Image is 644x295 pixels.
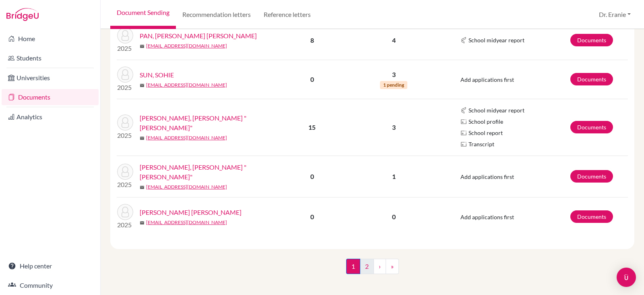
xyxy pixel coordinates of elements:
[140,31,257,41] a: PAN, [PERSON_NAME] [PERSON_NAME]
[460,76,514,83] span: Add applications first
[117,220,133,230] p: 2025
[460,214,514,220] span: Add applications first
[570,73,613,85] a: Documents
[140,185,144,190] span: mail
[2,70,99,86] a: Universities
[469,129,503,137] span: School report
[469,36,524,44] span: School midyear report
[460,37,467,44] img: Common App logo
[146,183,227,191] a: [EMAIL_ADDRESS][DOMAIN_NAME]
[146,81,227,89] a: [EMAIL_ADDRESS][DOMAIN_NAME]
[469,106,524,114] span: School midyear report
[347,212,441,222] p: 0
[117,164,133,180] img: WONG, WING KIU "Audrey"
[117,180,133,189] p: 2025
[308,123,316,131] b: 15
[146,219,227,226] a: [EMAIL_ADDRESS][DOMAIN_NAME]
[310,213,314,220] b: 0
[386,259,399,274] a: »
[140,83,144,88] span: mail
[117,204,133,220] img: WU, CATHERINE WEI YAN
[374,259,386,274] a: ›
[347,123,441,132] p: 3
[310,36,314,44] b: 8
[570,121,613,133] a: Documents
[460,141,467,147] img: Parchments logo
[117,27,133,44] img: PAN, CHANG-YU AUSTIN
[2,258,99,274] a: Help center
[2,31,99,47] a: Home
[140,113,283,133] a: [PERSON_NAME], [PERSON_NAME] "[PERSON_NAME]"
[140,70,174,80] a: SUN, SOHIE
[360,259,374,274] a: 2
[570,34,613,46] a: Documents
[140,136,144,141] span: mail
[570,210,613,223] a: Documents
[2,277,99,293] a: Community
[117,83,133,92] p: 2025
[347,70,441,79] p: 3
[117,44,133,53] p: 2025
[117,131,133,140] p: 2025
[6,8,39,21] img: Bridge-U
[347,172,441,181] p: 1
[117,66,133,83] img: SUN, SOHIE
[346,259,360,274] span: 1
[460,107,467,114] img: Common App logo
[140,220,144,225] span: mail
[2,50,99,66] a: Students
[140,44,144,49] span: mail
[469,140,494,148] span: Transcript
[310,172,314,180] b: 0
[146,42,227,50] a: [EMAIL_ADDRESS][DOMAIN_NAME]
[469,117,503,126] span: School profile
[146,134,227,141] a: [EMAIL_ADDRESS][DOMAIN_NAME]
[460,130,467,136] img: Parchments logo
[140,162,283,182] a: [PERSON_NAME], [PERSON_NAME] "[PERSON_NAME]"
[2,89,99,105] a: Documents
[346,259,399,280] nav: ...
[347,35,441,45] p: 4
[117,114,133,131] img: TONG, JIESI "Jessie"
[595,7,634,22] button: Dr. Eranie
[460,118,467,125] img: Parchments logo
[380,81,407,89] span: 1 pending
[617,268,636,287] div: Open Intercom Messenger
[460,173,514,180] span: Add applications first
[2,109,99,125] a: Analytics
[140,208,242,217] a: [PERSON_NAME] [PERSON_NAME]
[310,75,314,83] b: 0
[570,170,613,183] a: Documents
